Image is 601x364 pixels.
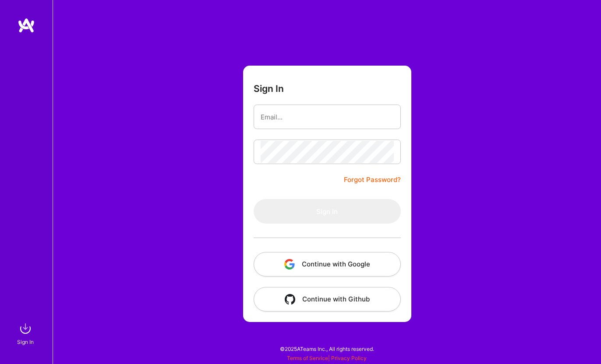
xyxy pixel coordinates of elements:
[254,83,284,94] h3: Sign In
[287,355,328,361] a: Terms of Service
[17,320,34,337] img: sign in
[254,252,401,276] button: Continue with Google
[287,355,367,361] span: |
[18,320,34,346] a: sign inSign In
[285,294,295,304] img: icon
[53,338,601,360] div: © 2025 ATeams Inc., All rights reserved.
[261,106,394,128] input: Email...
[17,337,34,346] div: Sign In
[18,17,35,33] img: logo
[344,175,401,185] a: Forgot Password?
[254,199,401,224] button: Sign In
[254,287,401,311] button: Continue with Github
[284,259,295,269] img: icon
[331,355,367,361] a: Privacy Policy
